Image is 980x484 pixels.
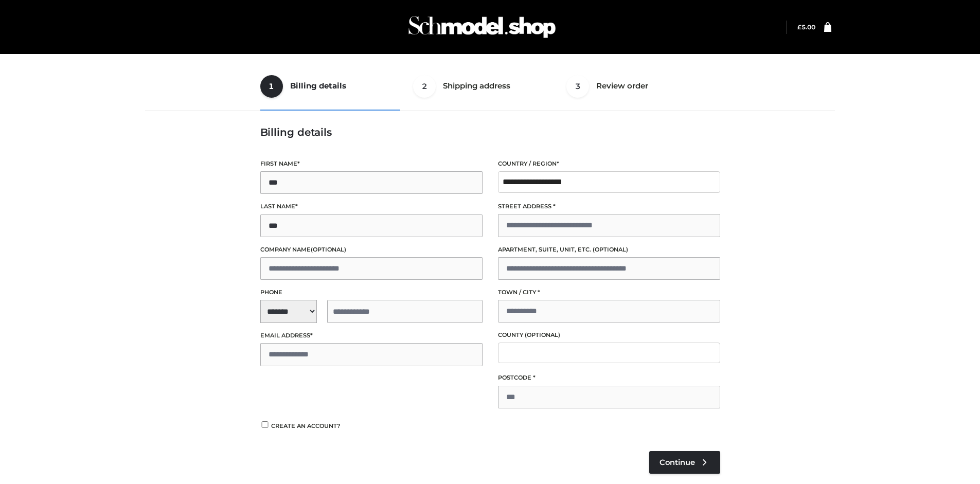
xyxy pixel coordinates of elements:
[797,23,815,31] bdi: 5.00
[311,246,346,253] span: (optional)
[271,422,341,429] span: Create an account?
[649,451,720,474] a: Continue
[797,23,801,31] span: £
[260,288,483,297] label: Phone
[498,373,720,383] label: Postcode
[797,23,815,31] a: £5.00
[498,288,720,297] label: Town / City
[660,458,695,467] span: Continue
[260,159,483,169] label: First name
[260,331,483,340] label: Email address
[498,245,720,255] label: Apartment, suite, unit, etc.
[525,331,560,338] span: (optional)
[498,159,720,169] label: Country / Region
[260,421,270,428] input: Create an account?
[405,7,559,47] img: Schmodel Admin 964
[260,126,720,138] h3: Billing details
[593,246,628,253] span: (optional)
[498,202,720,211] label: Street address
[260,202,483,211] label: Last name
[498,330,720,340] label: County
[260,245,483,255] label: Company name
